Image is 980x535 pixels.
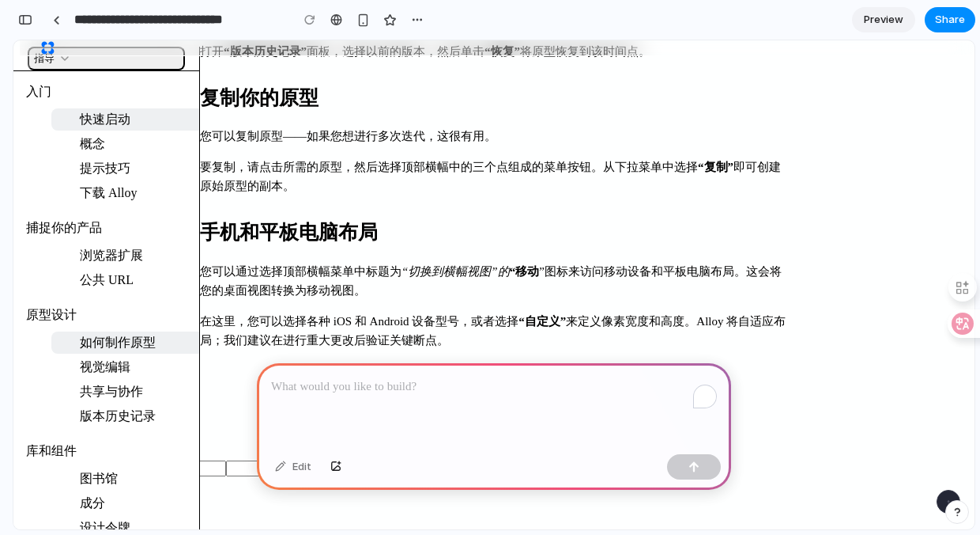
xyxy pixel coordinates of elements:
[505,275,552,287] font: “自定义”
[66,480,117,494] font: 设计令牌
[187,181,364,203] font: 手机和平板电脑布局
[684,120,720,133] font: “复制”
[13,180,89,194] font: 捕捉你的产品
[13,44,38,58] font: 入门
[38,452,211,474] a: 成分
[13,267,63,281] font: 原型设计
[187,5,210,17] font: 打开
[14,6,171,30] button: 指导
[187,225,269,237] font: 您可以通过选择
[66,431,104,445] font: 图书馆
[187,89,483,102] font: 您可以复制原型——如果您想进行多次迭代，这很有用。
[852,7,915,32] a: Preview
[471,5,507,17] font: “恢复”
[66,320,117,333] font: 视觉编辑
[38,93,211,115] a: 概念
[925,7,975,32] button: Share
[38,142,211,164] a: 下载 Alloy
[864,12,903,28] span: Preview
[388,225,496,237] font: “切换到横幅视图”的
[38,291,211,313] a: 如何制作原型
[21,11,41,25] span: 指导
[13,404,63,417] font: 库和组件
[38,204,211,226] a: 浏览器扩展
[38,68,211,90] a: 快速启动
[496,225,526,237] font: “移动
[38,229,211,251] a: 公共 URL
[66,72,117,85] font: 快速启动
[66,456,92,469] font: 成分
[21,12,41,24] font: 指导
[187,120,684,133] font: 要复制，请点击所需的原型，然后选择顶部横幅中的三个点组成的菜单按钮。从下拉菜单中选择
[66,233,120,246] font: 公共 URL
[38,340,211,362] a: 共享与协作
[38,476,211,499] a: 设计令牌
[66,208,130,222] font: 浏览器扩展
[66,369,142,382] font: 版本历史记录
[66,146,123,159] font: 下载 Alloy
[210,5,293,17] font: “版本历史记录”
[66,121,117,135] font: 提示技巧
[257,363,731,448] div: To enrich screen reader interactions, please activate Accessibility in Grammarly extension settings
[293,5,471,17] font: 面板，选择以前的版本，然后单击
[269,225,388,237] font: 顶部横幅菜单中标题为
[935,12,965,28] span: Share
[66,344,130,358] font: 共享与协作
[66,295,142,309] font: 如何制作原型
[38,427,211,450] a: 图书馆
[38,117,211,139] a: 提示技巧
[187,47,305,68] font: 复制你的原型
[187,275,505,287] font: 在这里，您可以选择各种 iOS 和 Android 设备型号，或者选择
[507,5,637,17] font: 将原型恢复到该时间点。
[66,97,92,110] font: 概念
[38,316,211,338] a: 视觉编辑
[38,365,211,387] a: 版本历史记录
